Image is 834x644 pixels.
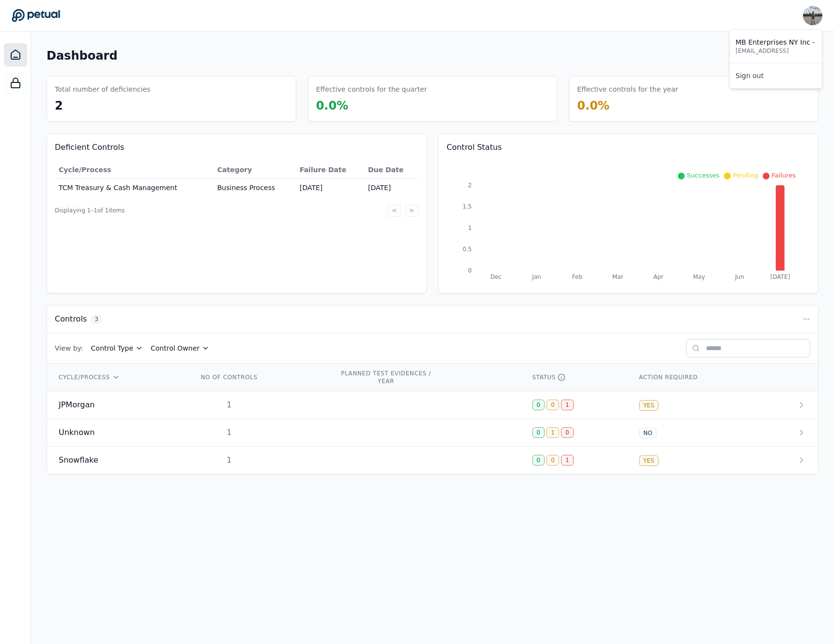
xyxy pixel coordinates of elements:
[55,142,418,153] h3: Deficient Controls
[612,274,624,280] tspan: Mar
[577,99,609,113] span: 0.0 %
[4,71,27,95] a: SOC
[91,314,102,324] span: 3
[55,99,63,113] span: 2
[198,399,260,411] div: 1
[316,84,427,94] h3: Effective controls for the quarter
[387,204,401,217] button: <
[803,6,822,25] img: MB Enterprises NY Inc -
[490,274,501,280] tspan: Dec
[405,204,418,217] button: >
[561,400,574,410] div: 1
[627,364,764,391] th: ACTION REQUIRED
[59,373,175,381] div: CYCLE/PROCESS
[736,47,816,55] p: [EMAIL_ADDRESS]
[12,9,60,22] a: Go to Dashboard
[59,427,95,438] span: Unknown
[733,172,758,179] span: Pending
[468,267,472,274] tspan: 0
[198,373,260,381] div: NO OF CONTROLS
[735,274,744,280] tspan: Jun
[213,179,296,197] td: Business Process
[532,400,545,410] div: 0
[364,179,418,197] td: [DATE]
[296,161,364,179] th: Failure Date
[296,179,364,197] td: [DATE]
[693,274,705,280] tspan: May
[653,274,663,280] tspan: Apr
[468,182,472,189] tspan: 2
[55,84,150,94] h3: Total number of deficiencies
[213,161,296,179] th: Category
[364,161,418,179] th: Due Date
[532,455,545,466] div: 0
[770,274,790,280] tspan: [DATE]
[532,373,616,381] div: STATUS
[639,400,659,411] div: YES
[447,142,810,153] h3: Control Status
[47,48,117,64] h1: Dashboard
[59,399,95,411] span: JPMorgan
[91,343,143,353] button: Control Type
[730,67,822,84] a: Sign out
[736,37,816,47] p: MB Enterprises NY Inc -
[463,203,472,210] tspan: 1.5
[463,246,472,253] tspan: 0.5
[572,274,582,280] tspan: Feb
[532,427,545,438] div: 0
[55,313,87,325] h3: Controls
[561,427,574,438] div: 0
[546,427,559,438] div: 1
[55,207,125,214] span: Displaying 1– 1 of 1 items
[59,454,98,466] span: Snowflake
[339,370,433,385] div: PLANNED TEST EVIDENCES / YEAR
[316,99,349,113] span: 0.0 %
[687,172,719,179] span: Successes
[55,161,213,179] th: Cycle/Process
[531,274,541,280] tspan: Jan
[198,427,260,438] div: 1
[55,179,213,197] td: TCM Treasury & Cash Management
[4,43,27,66] a: Dashboard
[561,455,574,466] div: 1
[577,84,678,94] h3: Effective controls for the year
[55,343,83,353] span: View by:
[468,225,472,231] tspan: 1
[639,428,657,438] div: NO
[771,172,796,179] span: Failures
[639,455,659,466] div: YES
[198,454,260,466] div: 1
[151,343,209,353] button: Control Owner
[546,400,559,410] div: 0
[546,455,559,466] div: 0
